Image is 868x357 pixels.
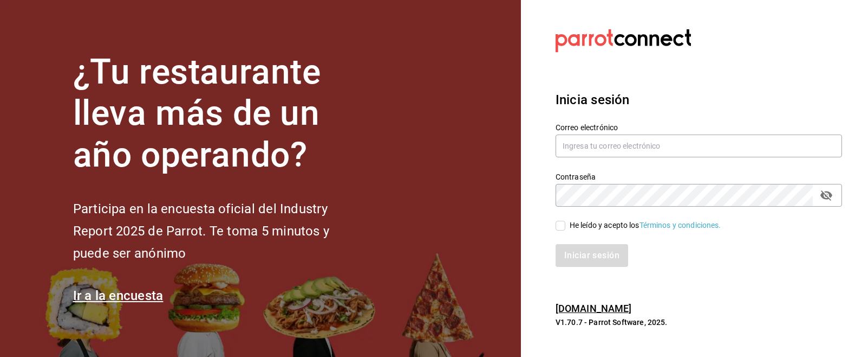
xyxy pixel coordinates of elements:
[556,90,842,110] h3: Inicia sesión
[556,317,842,328] p: V1.70.7 - Parrot Software, 2025.
[556,173,842,180] label: Contraseña
[73,198,366,264] h2: Participa en la encuesta oficial del Industry Report 2025 de Parrot. Te toma 5 minutos y puede se...
[556,135,842,157] input: Ingresa tu correo electrónico
[73,52,366,176] h1: ¿Tu restaurante lleva más de un año operando?
[73,288,164,303] a: Ir a la encuesta
[556,123,842,131] label: Correo electrónico
[556,303,632,314] a: [DOMAIN_NAME]
[817,186,836,205] button: passwordField
[570,220,721,231] div: He leído y acepto los
[639,221,721,229] a: Términos y condiciones.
